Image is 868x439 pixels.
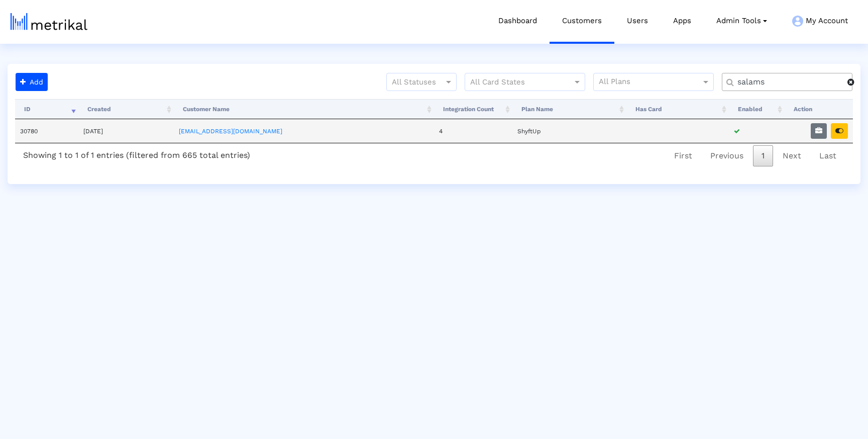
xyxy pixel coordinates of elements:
th: Has Card: activate to sort column ascending [626,99,729,119]
a: Previous [702,145,752,166]
th: Integration Count: activate to sort column ascending [434,99,512,119]
input: Customer Name [730,77,847,87]
td: [DATE] [78,119,174,143]
td: 30780 [15,119,78,143]
a: First [666,145,701,166]
th: Enabled: activate to sort column ascending [729,99,785,119]
div: Showing 1 to 1 of 1 entries (filtered from 665 total entries) [15,143,258,164]
th: Created: activate to sort column ascending [78,99,174,119]
td: 4 [434,119,512,143]
a: Next [774,145,810,166]
a: 1 [753,145,773,166]
th: ID: activate to sort column ascending [15,99,78,119]
th: Plan Name: activate to sort column ascending [512,99,626,119]
td: ShyftUp [512,119,626,143]
button: Add [16,73,48,91]
th: Action [785,99,853,119]
th: Customer Name: activate to sort column ascending [174,99,434,119]
img: my-account-menu-icon.png [792,16,803,27]
input: All Plans [599,76,703,89]
a: [EMAIL_ADDRESS][DOMAIN_NAME] [179,128,282,135]
img: metrical-logo-light.png [11,13,87,30]
input: All Card States [470,76,562,89]
a: Last [811,145,845,166]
